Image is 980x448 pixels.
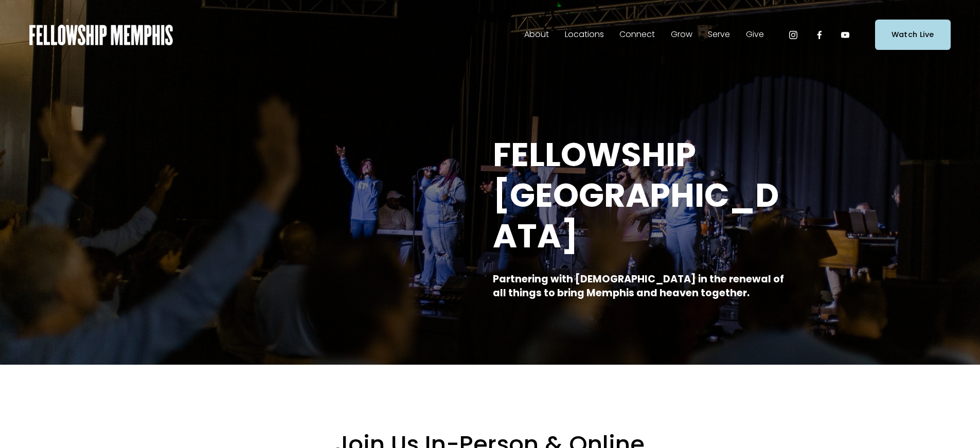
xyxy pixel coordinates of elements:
[565,27,604,43] a: folder dropdown
[493,272,786,300] strong: Partnering with [DEMOGRAPHIC_DATA] in the renewal of all things to bring Memphis and heaven toget...
[671,27,692,42] span: Grow
[814,30,825,40] a: Facebook
[619,27,655,43] a: folder dropdown
[708,27,730,42] span: Serve
[840,30,850,40] a: YouTube
[875,20,951,50] a: Watch Live
[29,25,173,45] img: Fellowship Memphis
[619,27,655,42] span: Connect
[493,132,779,259] strong: FELLOWSHIP [GEOGRAPHIC_DATA]
[565,27,604,42] span: Locations
[671,27,692,43] a: folder dropdown
[524,27,549,43] a: folder dropdown
[746,27,764,42] span: Give
[788,30,798,40] a: Instagram
[746,27,764,43] a: folder dropdown
[708,27,730,43] a: folder dropdown
[524,27,549,42] span: About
